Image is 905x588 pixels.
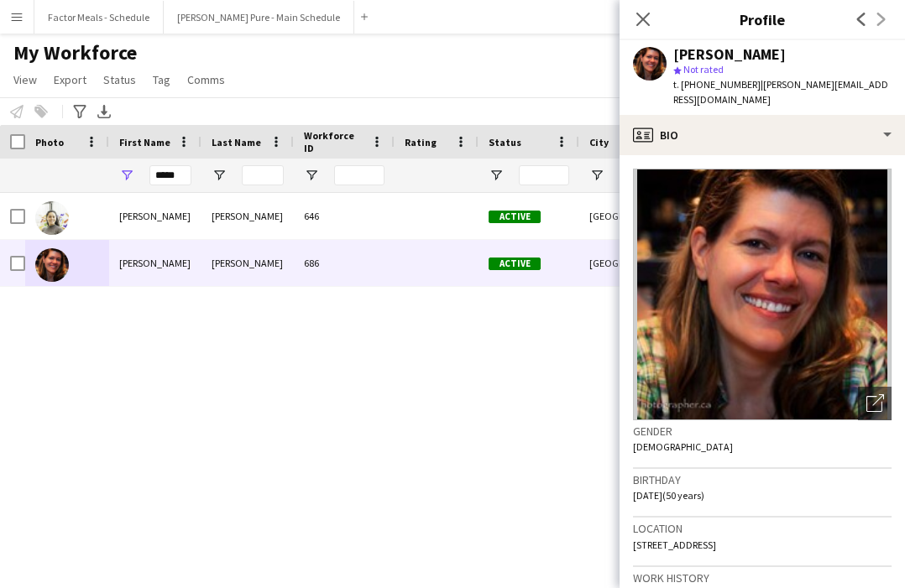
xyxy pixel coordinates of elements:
[620,115,905,155] div: Bio
[35,201,69,235] img: Laura Londono
[489,211,541,223] span: Active
[47,69,93,91] a: Export
[119,168,134,183] button: Open Filter Menu
[35,136,64,148] span: Photo
[242,165,284,185] input: Last Name Filter Input
[633,489,704,502] span: [DATE] (50 years)
[109,193,201,239] div: [PERSON_NAME]
[579,240,680,286] div: [GEOGRAPHIC_DATA]
[334,165,384,185] input: Workforce ID Filter Input
[97,69,143,91] a: Status
[212,168,227,183] button: Open Filter Menu
[103,72,136,87] span: Status
[633,472,892,487] h3: Birthday
[633,169,892,420] img: Crew avatar or photo
[304,168,319,183] button: Open Filter Menu
[180,69,232,91] a: Comms
[153,72,170,87] span: Tag
[633,440,733,453] span: [DEMOGRAPHIC_DATA]
[683,63,724,75] span: Not rated
[489,136,521,148] span: Status
[405,136,437,148] span: Rating
[212,136,261,148] span: Last Name
[294,193,395,239] div: 646
[519,165,569,185] input: Status Filter Input
[54,72,86,87] span: Export
[858,387,892,420] div: Open photos pop-in
[589,168,604,183] button: Open Filter Menu
[589,136,609,148] span: City
[673,78,888,106] span: | [PERSON_NAME][EMAIL_ADDRESS][DOMAIN_NAME]
[119,136,170,148] span: First Name
[620,8,905,30] h3: Profile
[70,101,90,122] app-action-btn: Advanced filters
[94,101,114,122] app-action-btn: Export XLSX
[201,240,294,286] div: [PERSON_NAME]
[633,539,716,551] span: [STREET_ADDRESS]
[489,168,504,183] button: Open Filter Menu
[35,248,69,282] img: Laura Blake
[34,1,164,34] button: Factor Meals - Schedule
[489,258,541,270] span: Active
[164,1,354,34] button: [PERSON_NAME] Pure - Main Schedule
[633,424,892,439] h3: Gender
[146,69,177,91] a: Tag
[201,193,294,239] div: [PERSON_NAME]
[294,240,395,286] div: 686
[673,47,786,62] div: [PERSON_NAME]
[13,40,137,65] span: My Workforce
[13,72,37,87] span: View
[579,193,680,239] div: [GEOGRAPHIC_DATA]
[149,165,191,185] input: First Name Filter Input
[187,72,225,87] span: Comms
[673,78,761,91] span: t. [PHONE_NUMBER]
[633,570,892,585] h3: Work history
[109,240,201,286] div: [PERSON_NAME]
[633,521,892,536] h3: Location
[304,129,364,154] span: Workforce ID
[7,69,44,91] a: View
